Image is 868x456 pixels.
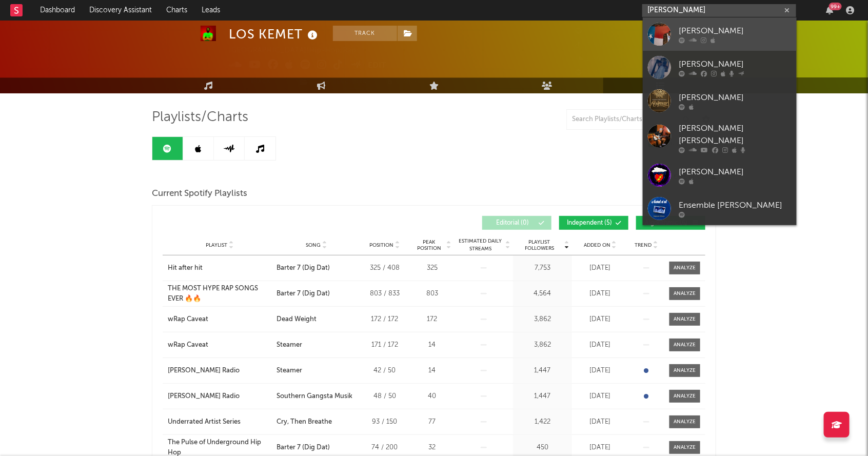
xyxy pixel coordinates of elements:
[413,366,451,376] div: 14
[516,417,569,427] div: 1,422
[362,314,408,325] div: 172 / 172
[370,242,394,248] span: Position
[277,417,332,427] div: Cry, Then Breathe
[277,263,330,273] div: Barter 7 (Dig Dat)
[575,28,606,35] span: 7,992
[318,74,377,90] a: Benchmark
[168,314,271,325] a: wRap Caveat
[516,340,569,350] div: 3,862
[332,76,371,89] span: Benchmark
[559,216,628,230] button: Independent(5)
[575,289,626,299] div: [DATE]
[575,42,606,49] span: 7,902
[413,391,451,402] div: 40
[575,391,626,402] div: [DATE]
[829,3,842,10] div: 99 +
[413,289,451,299] div: 803
[516,239,563,251] span: Playlist Followers
[362,417,408,427] div: 93 / 150
[516,263,569,273] div: 7,753
[152,111,248,124] span: Playlists/Charts
[636,216,705,230] button: Algorithmic(6)
[168,391,271,402] a: [PERSON_NAME] Radio
[277,289,330,299] div: Barter 7 (Dig Dat)
[575,417,626,427] div: [DATE]
[566,109,695,130] input: Search Playlists/Charts
[643,192,797,225] a: Ensemble [PERSON_NAME]
[643,51,797,84] a: [PERSON_NAME]
[643,117,797,158] a: [PERSON_NAME] [PERSON_NAME]
[368,60,387,72] button: Edit
[413,340,451,350] div: 14
[206,242,227,248] span: Playlist
[643,84,797,117] a: [PERSON_NAME]
[362,443,408,453] div: 74 / 200
[642,4,796,17] input: Search for artists
[277,443,330,453] div: Barter 7 (Dig Dat)
[575,263,626,273] div: [DATE]
[575,56,601,63] span: 806
[168,417,241,427] div: Underrated Artist Series
[575,340,626,350] div: [DATE]
[575,70,676,76] span: 151,081 Monthly Listeners
[168,391,240,402] div: [PERSON_NAME] Radio
[413,263,451,273] div: 325
[575,314,626,325] div: [DATE]
[413,443,451,453] div: 32
[306,242,321,248] span: Song
[635,242,652,248] span: Trend
[643,158,797,192] a: [PERSON_NAME]
[679,58,792,70] div: [PERSON_NAME]
[584,242,610,248] span: Added On
[482,216,551,230] button: Editorial(0)
[679,166,792,178] div: [PERSON_NAME]
[152,188,247,200] span: Current Spotify Playlists
[168,263,203,273] div: Hit after hit
[413,314,451,325] div: 172
[457,237,504,253] span: Estimated Daily Streams
[362,340,408,350] div: 171 / 172
[679,25,792,37] div: [PERSON_NAME]
[516,391,569,402] div: 1,447
[516,314,569,325] div: 3,862
[679,91,792,104] div: [PERSON_NAME]
[168,284,271,304] a: THE MOST HYPE RAP SONGS EVER 🔥🔥
[679,123,792,147] div: [PERSON_NAME] [PERSON_NAME]
[489,220,536,226] span: Editorial ( 0 )
[277,366,302,376] div: Steamer
[566,220,613,226] span: Independent ( 5 )
[362,366,408,376] div: 42 / 50
[826,6,833,14] button: 99+
[575,366,626,376] div: [DATE]
[229,45,380,57] div: [GEOGRAPHIC_DATA] | Hip-Hop/Rap
[413,417,451,427] div: 77
[679,199,792,211] div: Ensemble [PERSON_NAME]
[362,391,408,402] div: 48 / 50
[362,263,408,273] div: 325 / 408
[362,289,408,299] div: 803 / 833
[516,366,569,376] div: 1,447
[168,366,271,376] a: [PERSON_NAME] Radio
[277,391,352,402] div: Southern Gangsta Musik
[382,74,431,90] button: Summary
[277,340,302,350] div: Steamer
[168,263,271,273] a: Hit after hit
[168,417,271,427] a: Underrated Artist Series
[168,340,271,350] a: wRap Caveat
[229,26,320,43] div: LOS KEMET
[168,340,208,350] div: wRap Caveat
[643,17,797,51] a: [PERSON_NAME]
[516,443,569,453] div: 450
[168,366,240,376] div: [PERSON_NAME] Radio
[516,289,569,299] div: 4,564
[168,314,208,325] div: wRap Caveat
[333,26,397,41] button: Track
[229,74,293,90] button: Track
[575,443,626,453] div: [DATE]
[413,239,445,251] span: Peak Position
[277,314,317,325] div: Dead Weight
